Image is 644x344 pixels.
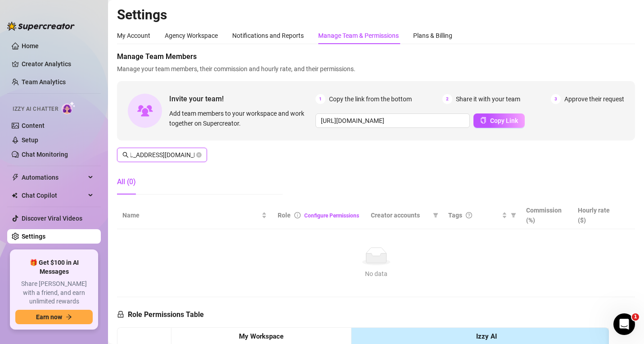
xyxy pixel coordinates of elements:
[22,233,45,240] a: Settings
[22,57,94,71] a: Creator Analytics
[480,117,486,123] span: copy
[294,212,301,218] span: info-circle
[22,151,68,158] a: Chat Monitoring
[318,31,399,41] div: Manage Team & Permissions
[551,94,561,104] span: 3
[13,105,58,113] span: Izzy AI Chatter
[511,213,516,218] span: filter
[572,202,624,229] th: Hourly rate ($)
[126,269,626,279] div: No data
[66,314,72,320] span: arrow-right
[473,113,525,128] button: Copy Link
[117,177,136,187] div: All (0)
[117,64,635,74] span: Manage your team members, their commission and hourly rate, and their permissions.
[117,31,150,41] div: My Account
[12,174,19,181] span: thunderbolt
[456,94,520,104] span: Share it with your team
[239,332,284,340] strong: My Workspace
[564,94,624,104] span: Approve their request
[15,258,93,276] span: 🎁 Get $100 in AI Messages
[613,313,635,335] iframe: Intercom live chat
[431,208,440,222] span: filter
[22,78,66,86] a: Team Analytics
[165,31,218,41] div: Agency Workspace
[12,192,18,199] img: Chat Copilot
[15,280,93,306] span: Share [PERSON_NAME] with a friend, and earn unlimited rewards
[62,101,76,114] img: AI Chatter
[476,332,497,340] strong: Izzy AI
[329,94,412,104] span: Copy the link from the bottom
[22,42,39,50] a: Home
[22,215,82,222] a: Discover Viral Videos
[232,31,304,41] div: Notifications and Reports
[117,309,204,320] h5: Role Permissions Table
[22,122,45,129] a: Content
[278,212,291,219] span: Role
[117,51,635,62] span: Manage Team Members
[169,109,312,128] span: Add team members to your workspace and work together on Supercreator.
[466,212,472,218] span: question-circle
[117,202,272,229] th: Name
[117,6,635,23] h2: Settings
[122,210,260,220] span: Name
[509,208,518,222] span: filter
[36,313,62,321] span: Earn now
[7,22,75,31] img: logo-BBDzfeDw.svg
[315,94,325,104] span: 1
[521,202,572,229] th: Commission (%)
[22,188,86,203] span: Chat Copilot
[490,117,518,124] span: Copy Link
[413,31,452,41] div: Plans & Billing
[169,93,315,104] span: Invite your team!
[371,210,430,220] span: Creator accounts
[117,311,124,318] span: lock
[632,313,639,321] span: 1
[22,170,86,185] span: Automations
[122,152,129,158] span: search
[15,310,93,324] button: Earn nowarrow-right
[196,152,202,158] button: close-circle
[22,136,38,144] a: Setup
[442,94,452,104] span: 2
[131,150,194,160] input: Search members
[448,210,462,220] span: Tags
[433,213,438,218] span: filter
[304,213,359,219] a: Configure Permissions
